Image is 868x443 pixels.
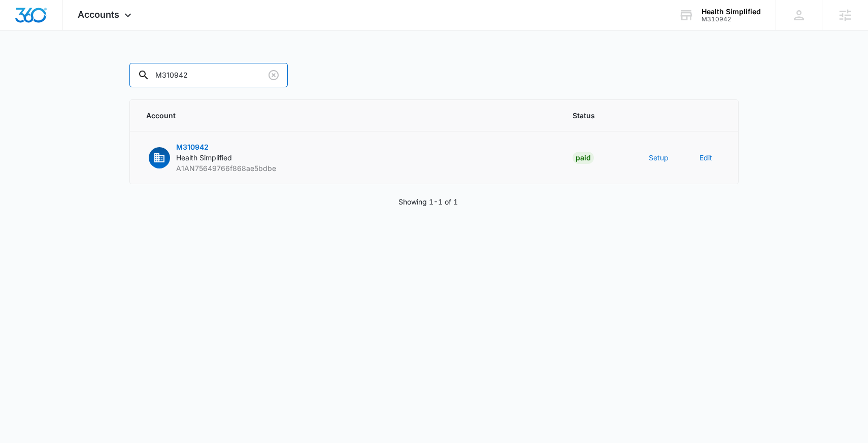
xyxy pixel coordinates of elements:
[176,153,232,162] span: Health Simplified
[78,9,119,20] span: Accounts
[702,8,761,16] div: account name
[573,152,594,164] div: Paid
[146,110,548,121] span: Account
[702,16,761,23] div: account id
[398,196,458,207] p: Showing 1-1 of 1
[699,152,712,163] button: Edit
[265,67,282,83] button: Clear
[129,63,288,87] input: Search...
[146,142,276,174] button: M310942Health SimplifiedA1AN75649766f868ae5bdbe
[573,110,624,121] span: Status
[176,164,276,173] span: A1AN75649766f868ae5bdbe
[176,143,209,151] span: M310942
[649,152,669,163] button: Setup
